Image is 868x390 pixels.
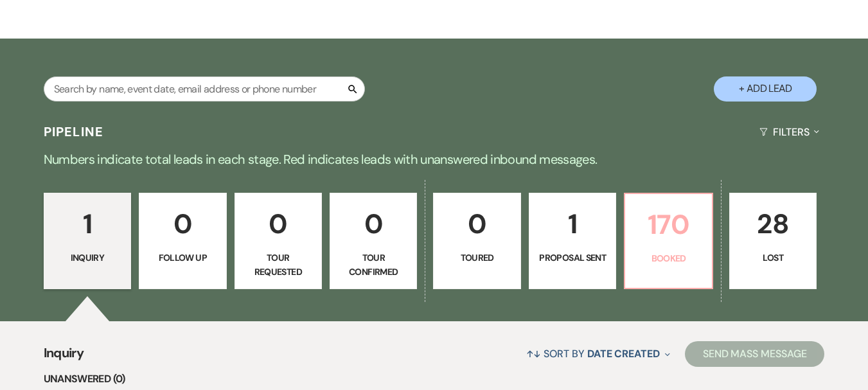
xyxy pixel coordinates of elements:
[587,347,660,360] span: Date Created
[44,343,84,371] span: Inquiry
[441,251,512,265] p: Toured
[44,193,131,289] a: 1Inquiry
[243,202,314,245] p: 0
[52,251,123,265] p: Inquiry
[44,371,825,387] li: Unanswered (0)
[441,202,512,245] p: 0
[526,347,542,360] span: ↑↓
[338,251,409,279] p: Tour Confirmed
[139,193,226,289] a: 0Follow Up
[243,251,314,279] p: Tour Requested
[147,251,218,265] p: Follow Up
[521,337,675,371] button: Sort By Date Created
[44,123,104,141] h3: Pipeline
[633,203,704,246] p: 170
[738,251,808,265] p: Lost
[52,202,123,245] p: 1
[433,193,520,289] a: 0Toured
[44,76,365,102] input: Search by name, event date, email address or phone number
[147,202,218,245] p: 0
[714,76,817,102] button: + Add Lead
[685,341,825,367] button: Send Mass Message
[330,193,417,289] a: 0Tour Confirmed
[738,202,808,245] p: 28
[235,193,322,289] a: 0Tour Requested
[338,202,409,245] p: 0
[537,251,608,265] p: Proposal Sent
[537,202,608,245] p: 1
[529,193,616,289] a: 1Proposal Sent
[754,115,824,149] button: Filters
[729,193,817,289] a: 28Lost
[633,251,704,265] p: Booked
[624,193,713,289] a: 170Booked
